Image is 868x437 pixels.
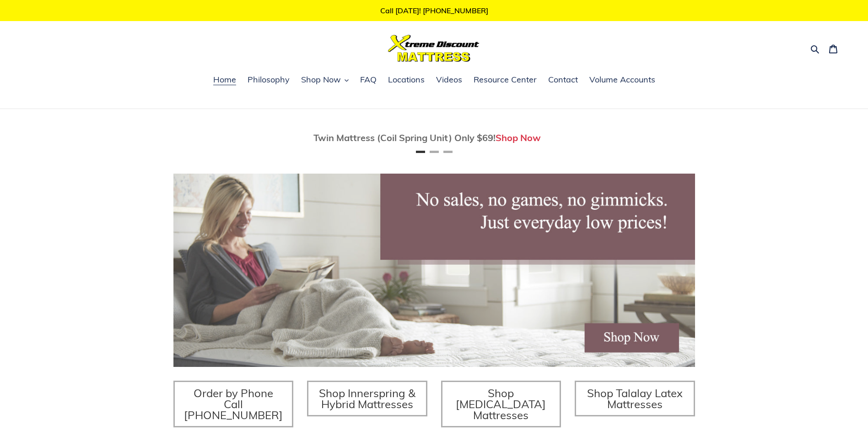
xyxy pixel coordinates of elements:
span: Philosophy [248,74,290,85]
a: Order by Phone Call [PHONE_NUMBER] [173,381,294,427]
button: Page 1 [416,151,425,153]
span: Shop [MEDICAL_DATA] Mattresses [456,386,546,422]
a: Volume Accounts [585,73,660,87]
button: Page 3 [443,151,453,153]
img: herobannermay2022-1652879215306_1200x.jpg [173,174,695,367]
a: Shop [MEDICAL_DATA] Mattresses [441,381,561,427]
span: Resource Center [474,74,537,85]
span: Volume Accounts [589,74,655,85]
a: Contact [544,73,582,87]
a: Videos [431,73,467,87]
span: Shop Talalay Latex Mattresses [587,386,683,411]
span: Videos [436,74,462,85]
button: Page 2 [430,151,439,153]
span: Locations [388,74,425,85]
span: Home [213,74,236,85]
a: Philosophy [243,73,294,87]
span: FAQ [360,74,377,85]
a: Home [209,73,241,87]
a: FAQ [356,73,381,87]
span: Contact [548,74,578,85]
span: Shop Innerspring & Hybrid Mattresses [319,386,415,411]
a: Shop Talalay Latex Mattresses [575,381,695,416]
a: Locations [383,73,429,87]
a: Shop Innerspring & Hybrid Mattresses [307,381,427,416]
span: Shop Now [301,74,341,85]
img: Xtreme Discount Mattress [388,35,480,62]
span: Order by Phone Call [PHONE_NUMBER] [184,386,283,422]
a: Shop Now [496,132,541,143]
button: Shop Now [297,73,353,87]
a: Resource Center [469,73,541,87]
span: Twin Mattress (Coil Spring Unit) Only $69! [313,132,496,143]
